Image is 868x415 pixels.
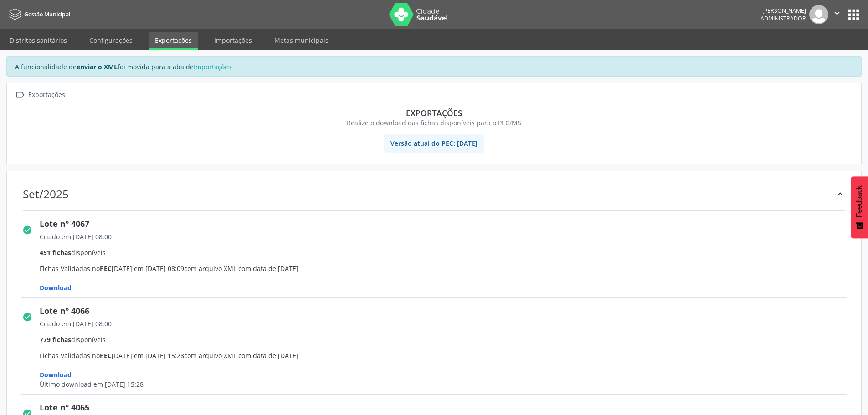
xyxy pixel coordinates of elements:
i: keyboard_arrow_up [835,189,845,199]
span: PEC [100,351,112,360]
div: Criado em [DATE] 08:00 [40,319,853,328]
a: Exportações [149,32,198,50]
a: Importações [208,32,258,48]
div: Criado em [DATE] 08:00 [40,232,853,241]
span: Administrador [760,15,806,22]
i: check_circle [22,225,32,235]
span: Download [40,283,72,292]
a: Metas municipais [268,32,335,48]
span: Fichas Validadas no [DATE] em [DATE] 15:28 [40,319,853,389]
div: Lote nº 4067 [40,218,853,230]
i:  [13,88,26,102]
a: Configurações [83,32,139,48]
a: Distritos sanitários [3,32,73,48]
div: disponíveis [40,335,853,344]
div: Lote nº 4065 [40,401,853,414]
button: Feedback - Mostrar pesquisa [851,176,868,238]
strong: enviar o XML [77,62,118,71]
div: A funcionalidade de foi movida para a aba de [6,56,862,77]
span: 451 fichas [40,248,71,257]
div: disponíveis [40,248,853,257]
div: [PERSON_NAME] [760,7,806,15]
span: Download [40,370,72,379]
a: Gestão Municipal [6,7,70,22]
div: Lote nº 4066 [40,305,853,317]
div: keyboard_arrow_up [835,187,845,200]
img: img [809,5,828,24]
span: Gestão Municipal [24,10,70,18]
span: com arquivo XML com data de [DATE] [184,264,298,273]
span: Versão atual do PEC: [DATE] [384,134,484,153]
div: Último download em [DATE] 15:28 [40,379,853,389]
div: Exportações [26,88,67,102]
div: Set/2025 [23,187,69,200]
span: Fichas Validadas no [DATE] em [DATE] 08:09 [40,232,853,292]
button:  [828,5,846,24]
a:  Exportações [13,88,67,102]
button: apps [846,7,862,23]
span: Feedback [855,185,863,217]
div: Exportações [20,108,848,118]
a: Importações [194,62,231,71]
span: com arquivo XML com data de [DATE] [184,351,298,360]
i:  [832,8,842,18]
i: check_circle [22,312,32,322]
span: PEC [100,264,112,273]
div: Realize o download das fichas disponíveis para o PEC/MS [20,118,848,128]
span: 779 fichas [40,335,71,344]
